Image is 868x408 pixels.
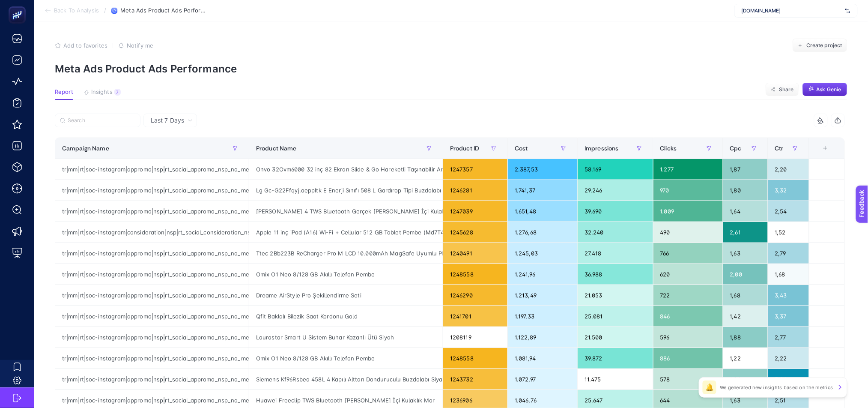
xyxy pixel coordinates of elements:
div: 5,04 [768,369,809,390]
div: 3,37 [768,306,809,327]
div: 1245628 [443,222,507,243]
div: 29.246 [578,180,653,201]
div: 1.651,48 [508,201,577,222]
p: Meta Ads Product Ads Performance [55,63,847,75]
div: Omix O1 Neo 8/128 GB Akıllı Telefon Pembe [249,264,443,285]
div: 3,32 [768,180,809,201]
div: 1.277 [653,159,723,180]
div: 8 items selected [816,145,823,164]
div: 1.072,97 [508,369,577,390]
img: svg%3e [845,6,850,15]
div: 1.741,37 [508,180,577,201]
button: Add to favorites [55,42,107,49]
div: 2.387,53 [508,159,577,180]
div: 766 [653,243,723,264]
span: Back To Analysis [54,7,99,14]
div: 1246290 [443,285,507,306]
span: Insights [91,89,113,96]
div: tr|mm|rt|soc-instagram|appromo|nsp|rt_social_appromo_nsp_na_meta-ios|na|d2c|AOP|OSB0002D66 [55,201,249,222]
div: 1.245,03 [508,243,577,264]
div: 2,00 [723,264,768,285]
div: 596 [653,327,723,348]
div: 2,20 [768,159,809,180]
div: 1247039 [443,201,507,222]
span: Share [779,86,794,93]
div: 578 [653,369,723,390]
div: 32.240 [578,222,653,243]
div: 1.241,96 [508,264,577,285]
div: 886 [653,348,723,369]
p: We generated new insights based on the metrics [720,384,833,391]
div: Laurastar Smart U Sistem Buhar Kazanlı Ütü Siyah [249,327,443,348]
div: 1247357 [443,159,507,180]
div: 722 [653,285,723,306]
button: Create project [793,39,847,52]
div: Dreame AirStyle Pro Şekillendirme Seti [249,285,443,306]
span: Ask Genie [817,86,841,93]
div: tr|mm|rt|soc-instagram|appromo|nsp|rt_social_appromo_nsp_na_meta-ios|na|d2c|AOP|OSB0002D66 [55,264,249,285]
div: 11.475 [578,369,653,390]
div: 1.122,89 [508,327,577,348]
div: 1,87 [723,159,768,180]
span: [DOMAIN_NAME] [742,7,842,14]
div: 🔔 [703,381,716,394]
div: 2,54 [768,201,809,222]
div: 970 [653,180,723,201]
div: 1246281 [443,180,507,201]
div: tr|mm|rt|soc-instagram|consideration|nsp|rt_social_consideration_nsp_na_traffic-it-notebook|na|d2... [55,222,249,243]
div: Lg Gc-G22Ffqyj.aeppltk E Enerji Sınıfı 508 L Gardırop Tipi Buzdolabı Siyah [249,180,443,201]
div: 1,64 [723,201,768,222]
div: 846 [653,306,723,327]
div: 2,61 [723,222,768,243]
div: 1,22 [723,348,768,369]
div: 36.988 [578,264,653,285]
div: 1240491 [443,243,507,264]
button: Share [766,83,799,96]
div: 1241701 [443,306,507,327]
span: Product ID [450,145,479,152]
div: Siemens Kf96Rsbea 458L 4 Kapılı Alttan Donduruculu Buzdolabı Siyah [249,369,443,390]
div: [PERSON_NAME] 4 TWS Bluetooth Gerçek [PERSON_NAME] İçi Kulaklık Krem KI /M [249,201,443,222]
span: Campaign Name [62,145,109,152]
div: 1,52 [768,222,809,243]
div: 1248558 [443,264,507,285]
span: Ctr [775,145,784,152]
span: Cpc [730,145,742,152]
div: 1,63 [723,243,768,264]
div: 3,43 [768,285,809,306]
div: 1248558 [443,348,507,369]
div: 1.081,94 [508,348,577,369]
button: Notify me [118,42,153,49]
div: 27.418 [578,243,653,264]
div: 620 [653,264,723,285]
div: Apple 11 inç iPad (A16) Wi-Fi + Cellular 512 GB Tablet Pembe (Md7T4Tu/A) [249,222,443,243]
div: tr|mm|rt|soc-instagram|appromo|nsp|rt_social_appromo_nsp_na_meta-ios|na|d2c|AOP|OSB0002D66 [55,369,249,390]
div: 1.213,49 [508,285,577,306]
div: 21.053 [578,285,653,306]
div: Omix O1 Neo 8/128 GB Akıllı Telefon Pembe [249,348,443,369]
span: Cost [515,145,528,152]
span: Product Name [256,145,297,152]
div: 1.276,68 [508,222,577,243]
div: tr|mm|rt|soc-instagram|appromo|nsp|rt_social_appromo_nsp_na_meta-ios|na|d2c|AOP|OSB0002D66 [55,327,249,348]
div: 21.500 [578,327,653,348]
div: tr|mm|rt|soc-instagram|appromo|nsp|rt_social_appromo_nsp_na_meta-ios|na|d2c|AOP|OSB0002D66 [55,285,249,306]
div: 39.690 [578,201,653,222]
div: Onvo 32Ovm6000 32 inç 82 Ekran Slide & Go Hareketli Taşınabilir Android Smart LED (Dokunmatik Ekran) [249,159,443,180]
input: Search [68,117,135,124]
div: 1.009 [653,201,723,222]
div: 39.872 [578,348,653,369]
div: tr|mm|rt|soc-instagram|appromo|nsp|rt_social_appromo_nsp_na_meta-ios|na|d2c|AOP|OSB0002D66 [55,180,249,201]
div: tr|mm|rt|soc-instagram|appromo|nsp|rt_social_appromo_nsp_na_meta-android|na|d2c|AOP|OSB0002D62 [55,348,249,369]
div: 25.081 [578,306,653,327]
span: Notify me [127,42,153,49]
div: 1,80 [723,180,768,201]
div: 2,22 [768,348,809,369]
div: tr|mm|rt|soc-instagram|appromo|nsp|rt_social_appromo_nsp_na_meta-ios|na|d2c|AOP|OSB0002D66 [55,306,249,327]
div: 1.197,33 [508,306,577,327]
span: Create project [806,42,842,49]
div: + [817,145,834,152]
div: 1208119 [443,327,507,348]
span: / [104,7,106,14]
div: 1,68 [723,285,768,306]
